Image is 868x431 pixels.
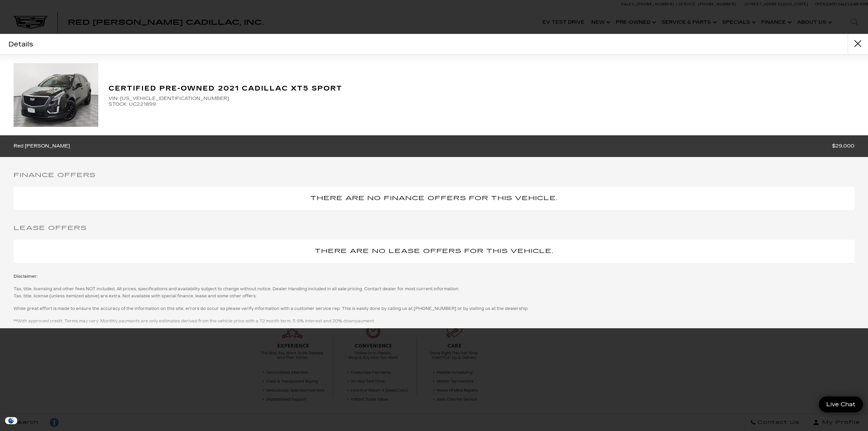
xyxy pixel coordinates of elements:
h2: Certified Pre-Owned 2021 Cadillac XT5 Sport [108,83,854,94]
img: Opt-Out Icon [3,417,19,424]
button: close [848,34,868,54]
a: Live Chat [819,396,863,412]
h5: There are no lease offers for this vehicle. [20,247,848,256]
p: While great effort is made to ensure the accuracy of the information on this site, errors do occu... [14,305,854,312]
h5: Lease Offers [14,223,854,233]
img: 2021 Cadillac XT5 Sport [14,63,98,127]
section: Click to Open Cookie Consent Modal [3,417,19,424]
span: $29,000 [832,142,854,151]
a: Red [PERSON_NAME] $29,000 [14,142,854,151]
span: Red [PERSON_NAME] [14,142,73,151]
span: STOCK: UC221899 [108,101,854,107]
p: Tax, title, licensing and other fees NOT included. All prices, specifications and availability su... [14,286,854,300]
p: **With approved credit. Terms may vary. Monthly payments are only estimates derived from the vehi... [14,318,854,325]
h5: There are no finance offers for this vehicle. [20,194,848,203]
span: VIN: [US_VEHICLE_IDENTIFICATION_NUMBER] [108,96,854,101]
strong: Disclaimer: [14,274,38,279]
h5: Finance Offers [14,171,854,180]
span: Live Chat [823,400,859,408]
